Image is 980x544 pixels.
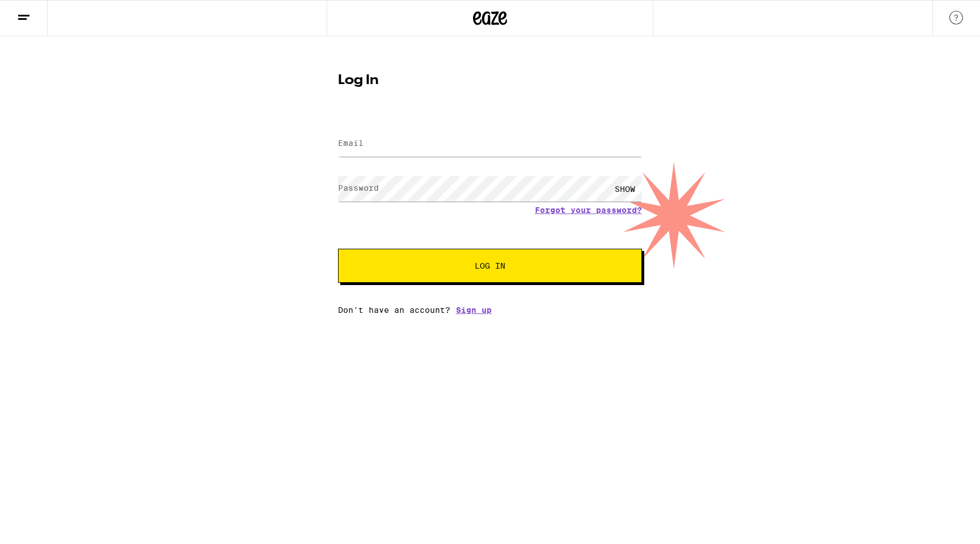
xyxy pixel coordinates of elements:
div: SHOW [608,176,642,202]
a: Forgot your password? [535,206,642,215]
div: Don't have an account? [338,306,642,315]
span: Log In [475,262,505,270]
button: Log In [338,249,642,283]
input: Email [338,131,642,157]
h1: Log In [338,74,642,87]
a: Sign up [456,306,492,315]
label: Email [338,139,364,148]
label: Password [338,183,379,193]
